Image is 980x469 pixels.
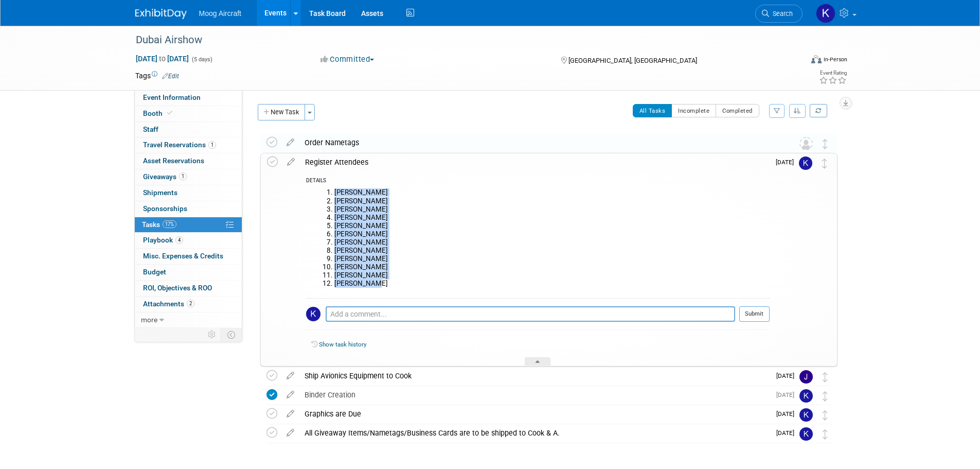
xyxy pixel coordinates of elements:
[135,249,242,264] a: Misc. Expenses & Credits
[208,141,216,149] span: 1
[334,230,770,238] li: [PERSON_NAME]
[157,55,167,63] span: to
[135,153,242,169] a: Asset Reservations
[143,141,216,149] span: Travel Reservations
[334,263,770,271] li: [PERSON_NAME]
[143,300,194,308] span: Attachments
[135,90,242,106] a: Event Information
[823,391,828,401] i: Move task
[799,389,813,403] img: Kelsey Blackley
[143,252,223,260] span: Misc. Expenses & Credits
[334,222,770,230] li: [PERSON_NAME]
[167,110,172,116] i: Booth reservation complete
[135,106,242,121] a: Booth
[334,197,770,205] li: [PERSON_NAME]
[143,172,187,181] span: Giveaways
[823,139,828,149] i: Move task
[143,188,177,197] span: Shipments
[142,220,176,229] span: Tasks
[823,372,828,382] i: Move task
[823,410,828,420] i: Move task
[221,328,242,341] td: Toggle Event Tabs
[799,427,813,441] img: Kelsey Blackley
[799,370,813,384] img: Josh Maday
[132,31,787,49] div: Dubai Airshow
[281,138,299,147] a: edit
[334,205,770,214] li: [PERSON_NAME]
[811,55,822,63] img: Format-Inperson.png
[135,281,242,296] a: ROI, Objectives & ROO
[823,429,828,439] i: Move task
[776,372,799,379] span: [DATE]
[135,312,242,328] a: more
[175,236,183,244] span: 4
[299,386,770,404] div: Binder Creation
[299,134,779,151] div: Order Nametags
[258,104,305,120] button: New Task
[143,125,158,133] span: Staff
[143,204,187,213] span: Sponsorships
[299,405,770,423] div: Graphics are Due
[135,233,242,248] a: Playbook4
[281,371,299,380] a: edit
[776,429,799,437] span: [DATE]
[319,341,366,348] a: Show task history
[281,390,299,399] a: edit
[187,300,194,307] span: 2
[143,268,166,276] span: Budget
[300,153,770,171] div: Register Attendees
[776,391,799,398] span: [DATE]
[769,10,793,18] span: Search
[199,9,241,18] span: Moog Aircraft
[633,104,672,117] button: All Tasks
[191,56,212,63] span: (5 days)
[739,306,770,322] button: Submit
[135,54,189,63] span: [DATE] [DATE]
[776,410,799,418] span: [DATE]
[334,255,770,263] li: [PERSON_NAME]
[568,57,697,64] span: [GEOGRAPHIC_DATA], [GEOGRAPHIC_DATA]
[203,328,221,341] td: Personalize Event Tab Strip
[143,109,174,117] span: Booth
[135,265,242,280] a: Budget
[135,201,242,217] a: Sponsorships
[799,157,812,170] img: Kelsey Blackley
[334,271,770,280] li: [PERSON_NAME]
[334,247,770,255] li: [PERSON_NAME]
[306,307,320,321] img: Kelsey Blackley
[135,297,242,312] a: Attachments2
[135,9,187,19] img: ExhibitDay
[135,71,179,81] td: Tags
[671,104,716,117] button: Incomplete
[135,122,242,137] a: Staff
[799,408,813,422] img: Kathryn Germony
[179,172,187,180] span: 1
[819,71,847,76] div: Event Rating
[135,217,242,233] a: Tasks17%
[299,367,770,385] div: Ship Avionics Equipment to Cook
[281,428,299,438] a: edit
[282,158,300,167] a: edit
[143,93,201,101] span: Event Information
[334,238,770,247] li: [PERSON_NAME]
[776,159,799,166] span: [DATE]
[143,157,204,165] span: Asset Reservations
[334,280,770,288] li: [PERSON_NAME]
[799,137,813,150] img: Unassigned
[141,316,157,324] span: more
[135,169,242,185] a: Giveaways1
[135,185,242,201] a: Shipments
[162,73,179,80] a: Edit
[810,104,827,117] a: Refresh
[755,5,803,23] a: Search
[334,188,770,197] li: [PERSON_NAME]
[816,4,835,23] img: Kelsey Blackley
[163,220,176,228] span: 17%
[299,424,770,442] div: All Giveaway Items/Nametags/Business Cards are to be shipped to Cook & A.
[822,159,827,168] i: Move task
[716,104,759,117] button: Completed
[306,177,770,186] div: DETAILS
[143,284,212,292] span: ROI, Objectives & ROO
[143,236,183,244] span: Playbook
[334,214,770,222] li: [PERSON_NAME]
